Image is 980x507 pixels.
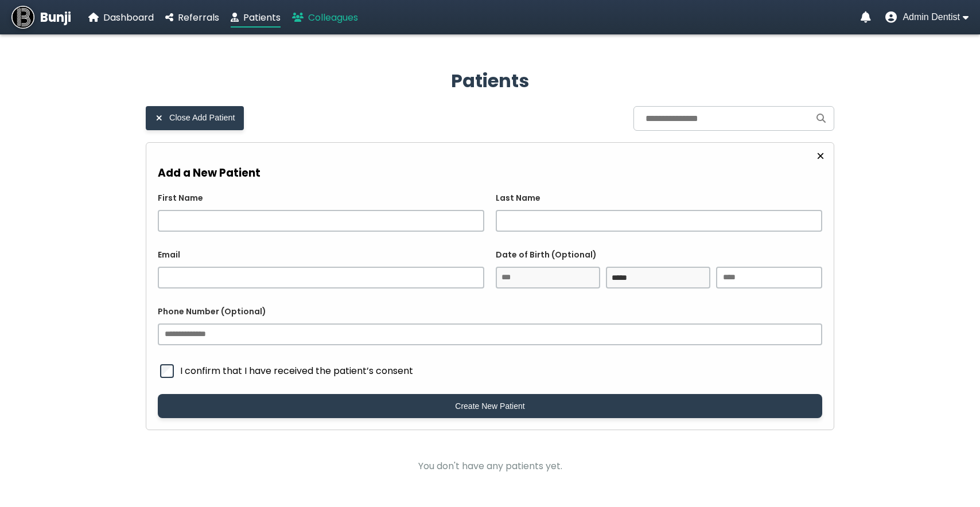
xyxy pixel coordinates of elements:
[158,192,484,204] label: First Name
[496,249,822,261] label: Date of Birth (Optional)
[861,11,871,23] a: Notifications
[165,10,219,25] a: Referrals
[88,10,154,25] a: Dashboard
[308,11,358,24] span: Colleagues
[11,6,34,29] img: Bunji Dental Referral Management
[146,106,244,130] button: Close Add Patient
[292,10,358,25] a: Colleagues
[158,165,822,181] h3: Add a New Patient
[158,394,822,418] button: Create New Patient
[180,364,822,378] span: I confirm that I have received the patient’s consent
[158,306,822,318] label: Phone Number (Optional)
[231,10,281,25] a: Patients
[813,149,828,163] button: Close
[885,11,969,23] button: User menu
[11,6,71,29] a: Bunji
[146,67,834,95] h2: Patients
[40,8,71,27] span: Bunji
[158,249,484,261] label: Email
[169,113,235,123] span: Close Add Patient
[146,459,834,473] p: You don't have any patients yet.
[496,192,822,204] label: Last Name
[103,11,154,24] span: Dashboard
[178,11,219,24] span: Referrals
[243,11,281,24] span: Patients
[903,12,960,22] span: Admin Dentist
